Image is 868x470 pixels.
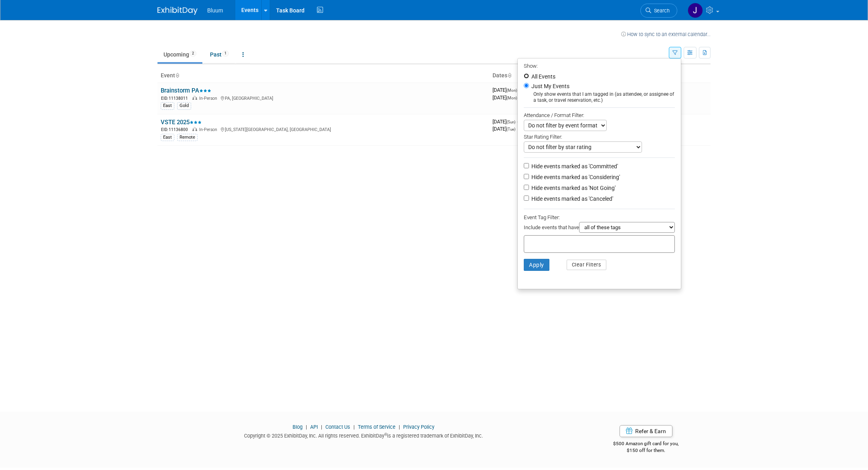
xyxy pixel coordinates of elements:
[157,430,569,440] div: Copyright © 2025 ExhibitDay, Inc. All rights reserved. ExhibitDay is a registered trademark of Ex...
[157,69,489,83] th: Event
[567,260,607,270] button: Clear Filters
[530,162,618,170] label: Hide events marked as 'Committed'
[192,96,197,100] img: In-Person Event
[524,131,675,141] div: Star Rating Filter:
[524,222,675,235] div: Include events that have
[620,425,672,437] a: Refer & Earn
[190,50,196,56] span: 2
[493,126,515,132] span: [DATE]
[384,432,387,437] sup: ®
[192,127,197,131] img: In-Person Event
[524,91,675,103] div: Only show events that I am tagged in (as attendee, or assignee of a task, or travel reservation, ...
[524,61,675,71] div: Show:
[507,88,517,93] span: (Mon)
[304,424,309,430] span: |
[530,184,616,192] label: Hide events marked as 'Not Going'
[175,72,179,79] a: Sort by Event Name
[161,134,174,141] div: East
[161,87,211,94] a: Brainstorm PA
[161,102,174,109] div: East
[177,134,198,141] div: Remote
[293,424,303,430] a: Blog
[517,119,518,125] span: -
[161,96,191,101] span: EID: 11138011
[530,74,555,79] label: All Events
[530,82,569,90] label: Just My Events
[161,119,202,126] a: VSTE 2025
[493,87,519,93] span: [DATE]
[581,435,711,454] div: $500 Amazon gift card for you,
[507,96,517,100] span: (Mon)
[651,8,670,14] span: Search
[507,120,515,124] span: (Sun)
[524,111,675,120] div: Attendance / Format Filter:
[310,424,318,430] a: API
[403,424,434,430] a: Privacy Policy
[397,424,402,430] span: |
[207,7,223,14] span: Bluum
[161,126,486,133] div: [US_STATE][GEOGRAPHIC_DATA], [GEOGRAPHIC_DATA]
[530,173,620,181] label: Hide events marked as 'Considering'
[493,95,517,101] span: [DATE]
[161,95,486,101] div: PA, [GEOGRAPHIC_DATA]
[621,31,711,37] a: How to sync to an external calendar...
[222,50,229,56] span: 1
[358,424,396,430] a: Terms of Service
[325,424,350,430] a: Contact Us
[493,119,518,125] span: [DATE]
[640,4,677,18] a: Search
[204,47,235,62] a: Past1
[199,127,220,132] span: In-Person
[161,127,191,132] span: EID: 11136800
[157,47,202,62] a: Upcoming2
[489,69,600,83] th: Dates
[319,424,324,430] span: |
[530,195,613,203] label: Hide events marked as 'Canceled'
[524,213,675,222] div: Event Tag Filter:
[688,3,703,18] img: Justin Chaloner
[157,7,198,15] img: ExhibitDay
[351,424,357,430] span: |
[199,96,220,101] span: In-Person
[507,127,515,131] span: (Tue)
[507,72,511,79] a: Sort by Start Date
[581,447,711,454] div: $150 off for them.
[177,102,191,109] div: Gold
[524,259,549,271] button: Apply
